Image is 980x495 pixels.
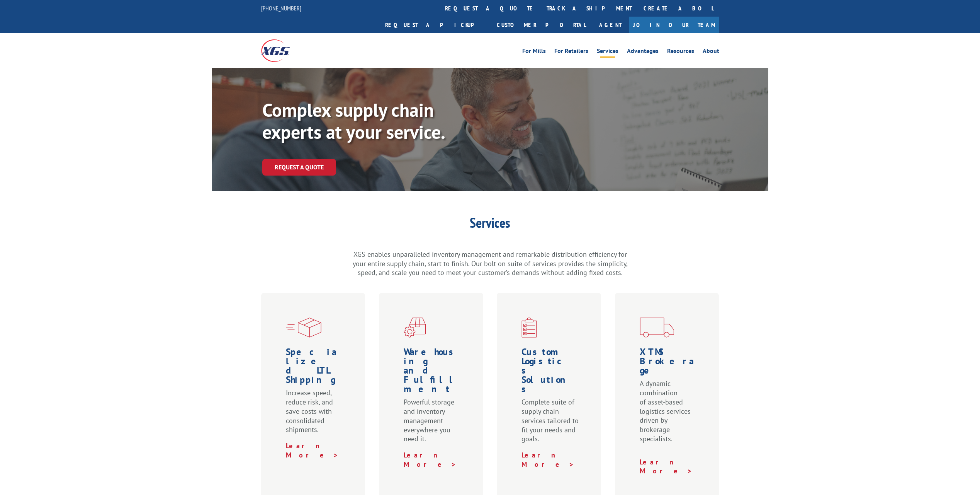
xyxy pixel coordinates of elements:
[262,159,336,176] a: Request a Quote
[262,99,494,143] p: Complex supply chain experts at your service.
[640,347,698,379] h1: XTMS Brokerage
[521,398,579,451] p: Complete suite of supply chain services tailored to fit your needs and goals.
[591,17,629,33] a: Agent
[286,388,344,441] p: Increase speed, reduce risk, and save costs with consolidated shipments.
[627,48,659,56] a: Advantages
[404,347,462,398] h1: Warehousing and Fulfillment
[351,250,629,277] p: XGS enables unparalleled inventory management and remarkable distribution efficiency for your ent...
[521,347,579,398] h1: Custom Logistics Solutions
[521,451,574,469] a: Learn More >
[261,4,301,12] a: [PHONE_NUMBER]
[379,17,491,33] a: Request a pickup
[491,17,591,33] a: Customer Portal
[286,347,344,388] h1: Specialized LTL Shipping
[521,317,537,338] img: xgs-icon-custom-logistics-solutions-red
[404,398,462,451] p: Powerful storage and inventory management everywhere you need it.
[286,317,321,338] img: xgs-icon-specialized-ltl-red
[286,441,339,459] a: Learn More >
[522,48,546,56] a: For Mills
[703,48,719,56] a: About
[667,48,694,56] a: Resources
[629,17,719,33] a: Join Our Team
[640,457,693,476] a: Learn More >
[597,48,618,56] a: Services
[640,379,698,451] p: A dynamic combination of asset-based logistics services driven by brokerage specialists.
[404,451,457,469] a: Learn More >
[351,216,629,234] h1: Services
[404,317,426,338] img: xgs-icon-warehouseing-cutting-fulfillment-red
[554,48,588,56] a: For Retailers
[640,317,674,338] img: xgs-icon-transportation-forms-red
